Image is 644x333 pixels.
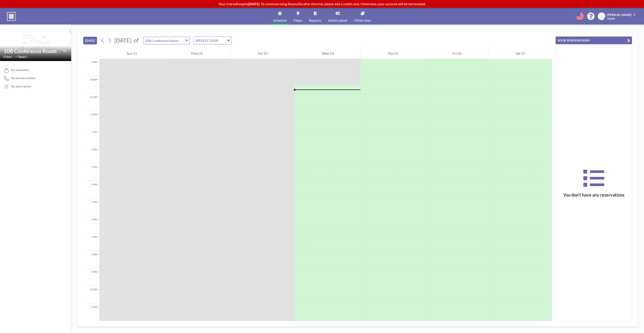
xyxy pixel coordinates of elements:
[7,12,16,21] img: organization-logo
[607,13,632,17] span: [PERSON_NAME]
[134,37,138,44] span: of
[309,19,321,22] span: Reports
[3,54,14,59] span: Floor: -
[325,8,351,24] a: Admin panel
[354,19,371,22] span: Other sites
[230,48,294,59] div: Tue 23
[83,181,99,199] div: 4 PM
[290,8,306,24] a: Maps
[328,19,347,22] span: Admin panel
[273,19,287,22] span: Schedule
[83,111,99,129] div: 12 PM
[83,59,99,76] div: 9 AM
[83,76,99,94] div: 10 AM
[83,94,99,111] div: 11 AM
[83,164,99,181] div: 3 PM
[11,68,29,72] span: No amenities
[114,37,132,44] span: [DATE]
[270,8,290,24] a: Schedule
[83,268,99,286] div: 9 PM
[220,38,224,43] input: Search for option
[556,37,632,44] button: YOUR RESERVATIONS
[83,146,99,164] div: 2 PM
[306,8,325,24] a: Reports
[83,303,99,321] div: 11 PM
[351,8,374,24] a: Other sites
[295,48,361,59] div: Wed 24
[294,19,302,22] span: Maps
[83,234,99,251] div: 7 PM
[426,48,488,59] div: Fri 26
[18,54,29,59] span: Seats: -
[164,48,230,59] div: Mon 22
[248,2,260,6] b: [DATE]
[488,48,552,59] div: Sat 27
[16,55,17,58] span: •
[4,48,63,54] input: 108 Conference Room
[600,14,603,18] span: CS
[11,76,36,80] span: No phone number
[100,48,164,59] div: Sun 21
[143,37,185,44] input: 108 Conference Room
[83,251,99,268] div: 8 PM
[83,286,99,303] div: 10 PM
[361,48,425,59] div: Thu 25
[11,84,31,88] div: No description
[194,38,219,43] span: WEEKLY VIEW
[607,17,615,20] span: Admin
[83,216,99,234] div: 6 PM
[556,192,632,198] h3: You don’t have any reservations
[194,37,231,44] div: Search for option
[83,129,99,146] div: 1 PM
[83,37,97,44] button: [DATE]
[83,199,99,216] div: 5 PM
